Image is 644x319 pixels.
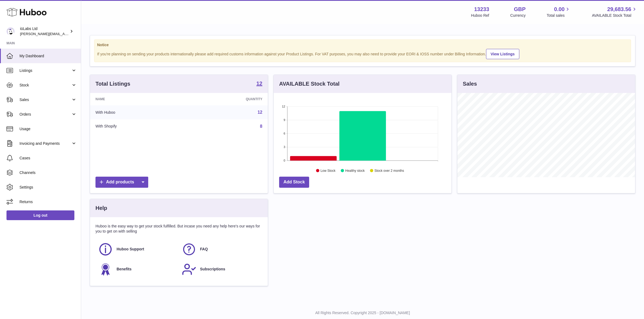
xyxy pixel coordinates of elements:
img: annunziata@iulabs.co [6,27,15,35]
a: Huboo Support [98,242,176,257]
span: Benefits [117,267,131,272]
span: Huboo Support [117,247,144,252]
text: Low Stock [321,169,336,173]
h3: Sales [463,80,477,88]
h3: Total Listings [95,80,130,88]
span: Orders [19,112,71,117]
span: My Dashboard [19,53,77,59]
span: Stock [19,83,71,88]
div: iüLabs Ltd [20,26,69,36]
span: Listings [19,68,71,73]
text: 9 [283,118,285,122]
a: Add products [95,177,148,188]
a: Log out [6,210,74,220]
span: 0.00 [554,6,565,13]
a: Add Stock [279,177,309,188]
div: Currency [510,13,526,18]
strong: Notice [97,42,628,48]
a: FAQ [182,242,260,257]
p: All Rights Reserved. Copyright 2025 - [DOMAIN_NAME] [85,310,640,315]
span: Total sales [547,13,571,18]
a: 12 [256,81,262,87]
text: Stock over 2 months [374,169,404,173]
a: 8 [260,124,262,129]
span: FAQ [200,247,208,252]
td: With Shopify [90,119,186,133]
span: Cases [19,156,77,161]
text: 3 [283,145,285,149]
text: 6 [283,132,285,135]
text: Healthy stock [345,169,365,173]
strong: GBP [514,6,526,13]
span: 29,683.56 [607,6,631,13]
span: Channels [19,170,77,175]
strong: 13233 [474,6,489,13]
h3: AVAILABLE Stock Total [279,80,339,88]
a: Benefits [98,262,176,277]
span: Returns [19,199,77,204]
a: 12 [257,110,262,115]
p: Huboo is the easy way to get your stock fulfilled. But incase you need any help here's our ways f... [95,224,262,234]
strong: 12 [256,81,262,86]
a: 0.00 Total sales [547,6,571,18]
text: 12 [282,105,285,108]
th: Name [90,93,186,105]
span: AVAILABLE Stock Total [592,13,638,18]
a: View Listings [486,49,519,59]
span: Invoicing and Payments [19,141,71,146]
th: Quantity [186,93,268,105]
span: [PERSON_NAME][EMAIL_ADDRESS][DOMAIN_NAME] [20,32,108,36]
text: 0 [283,159,285,162]
a: Subscriptions [182,262,260,277]
span: Settings [19,185,77,190]
a: 29,683.56 AVAILABLE Stock Total [592,6,638,18]
td: With Huboo [90,105,186,119]
span: Subscriptions [200,267,225,272]
div: If you're planning on sending your products internationally please add required customs informati... [97,48,628,59]
span: Sales [19,97,71,102]
h3: Help [95,204,107,212]
span: Usage [19,126,77,132]
div: Huboo Ref [471,13,489,18]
